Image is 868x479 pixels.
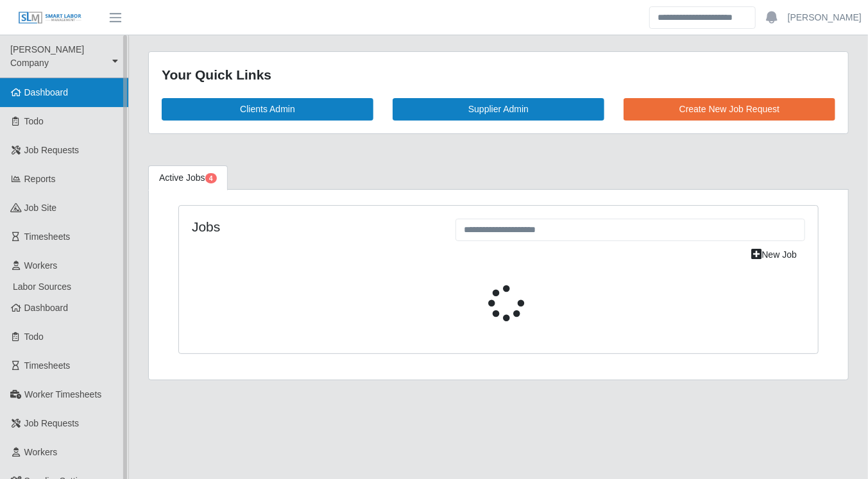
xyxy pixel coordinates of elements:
[24,203,57,213] span: job site
[393,98,604,121] a: Supplier Admin
[13,282,71,292] span: Labor Sources
[24,260,58,271] span: Workers
[24,116,44,126] span: Todo
[162,98,373,121] a: Clients Admin
[24,145,80,155] span: Job Requests
[24,389,101,399] span: Worker Timesheets
[192,219,436,235] h4: Jobs
[24,303,69,313] span: Dashboard
[162,65,835,85] div: Your Quick Links
[624,98,835,121] a: Create New Job Request
[205,173,217,183] span: Pending Jobs
[24,87,69,97] span: Dashboard
[649,6,756,29] input: Search
[24,174,56,184] span: Reports
[24,418,80,428] span: Job Requests
[148,165,228,190] a: Active Jobs
[24,360,71,371] span: Timesheets
[788,11,862,24] a: [PERSON_NAME]
[18,11,82,25] img: SLM Logo
[744,244,805,266] a: New Job
[24,447,58,457] span: Workers
[24,231,71,242] span: Timesheets
[24,332,44,342] span: Todo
